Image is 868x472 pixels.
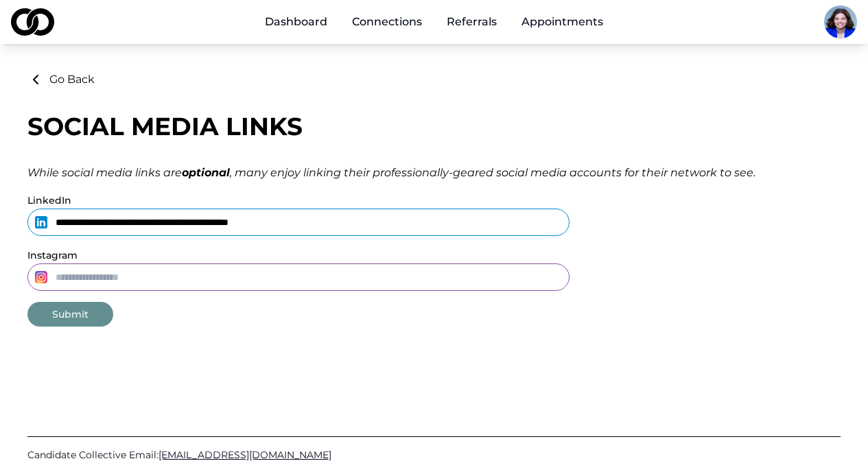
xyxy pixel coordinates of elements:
a: Referrals [436,8,508,36]
a: Connections [341,8,433,36]
a: Candidate Collective Email:[EMAIL_ADDRESS][DOMAIN_NAME] [27,448,841,462]
div: Social Media Links [27,113,841,140]
img: logo [11,8,54,36]
nav: Main [254,8,614,36]
a: Appointments [511,8,614,36]
label: Instagram [27,249,78,261]
span: [EMAIL_ADDRESS][DOMAIN_NAME] [159,449,331,461]
strong: optional [182,166,230,179]
img: logo [33,269,49,285]
a: Dashboard [254,8,338,36]
img: 4c4e89b0-7312-4f09-ab7f-b33250b7520a-6-IMG_8703%202-profile_picture.jpg [824,5,857,38]
button: Submit [27,302,113,327]
img: logo [33,214,49,231]
label: LinkedIn [27,194,71,206]
button: Go Back [27,71,95,88]
div: While social media links are , many enjoy linking their professionally-geared social media accoun... [27,165,841,181]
